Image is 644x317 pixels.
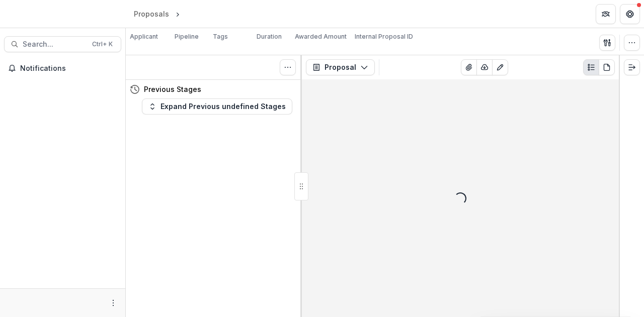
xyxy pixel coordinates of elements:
span: Search... [23,40,86,49]
p: Duration [257,32,282,41]
button: PDF view [599,59,615,75]
p: Awarded Amount [295,32,347,41]
p: Applicant [130,32,158,41]
button: Partners [596,4,616,24]
button: Edit as form [492,59,508,75]
button: Search... [4,36,121,52]
button: Toggle View Cancelled Tasks [280,59,296,75]
button: Notifications [4,60,121,76]
p: Tags [213,32,228,41]
div: Proposals [134,9,169,19]
nav: breadcrumb [130,7,225,21]
p: Internal Proposal ID [355,32,413,41]
a: Proposals [130,7,173,21]
p: Pipeline [175,32,199,41]
button: View Attached Files [461,59,477,75]
button: Expand right [624,59,640,75]
button: Plaintext view [583,59,599,75]
h4: Previous Stages [144,84,201,94]
span: Notifications [20,64,117,73]
button: More [107,297,119,309]
button: Get Help [620,4,640,24]
button: Expand Previous undefined Stages [142,98,292,115]
button: Proposal [306,59,375,75]
div: Ctrl + K [90,39,115,50]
